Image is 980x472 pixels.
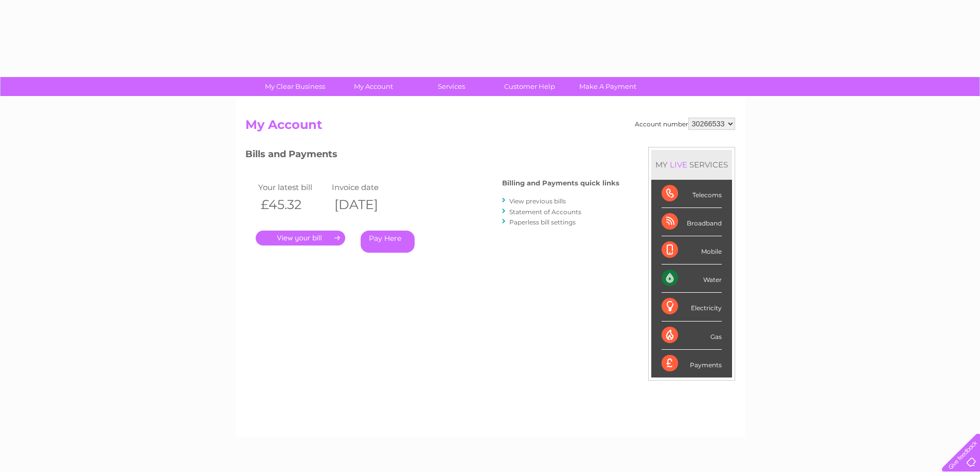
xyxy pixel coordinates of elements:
div: Mobile [662,236,722,265]
div: Broadband [662,208,722,236]
a: My Clear Business [253,77,337,96]
td: Your latest bill [256,180,330,194]
a: View previous bills [509,197,566,205]
td: Invoice date [329,180,403,194]
div: Gas [662,322,722,350]
div: Account number [635,118,735,130]
h4: Billing and Payments quick links [502,179,619,187]
a: Pay Here [361,231,415,253]
th: £45.32 [256,194,330,215]
div: LIVE [668,160,689,169]
a: Statement of Accounts [509,208,581,216]
div: Electricity [662,293,722,321]
a: . [256,231,345,246]
a: Services [409,77,494,96]
a: My Account [331,77,416,96]
div: Water [662,265,722,293]
div: Payments [662,350,722,377]
div: MY SERVICES [651,150,732,179]
h2: My Account [245,118,735,137]
a: Customer Help [487,77,572,96]
a: Paperless bill settings [509,218,576,226]
th: [DATE] [329,194,403,215]
h3: Bills and Payments [245,147,619,165]
div: Telecoms [662,180,722,208]
a: Make A Payment [565,77,650,96]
